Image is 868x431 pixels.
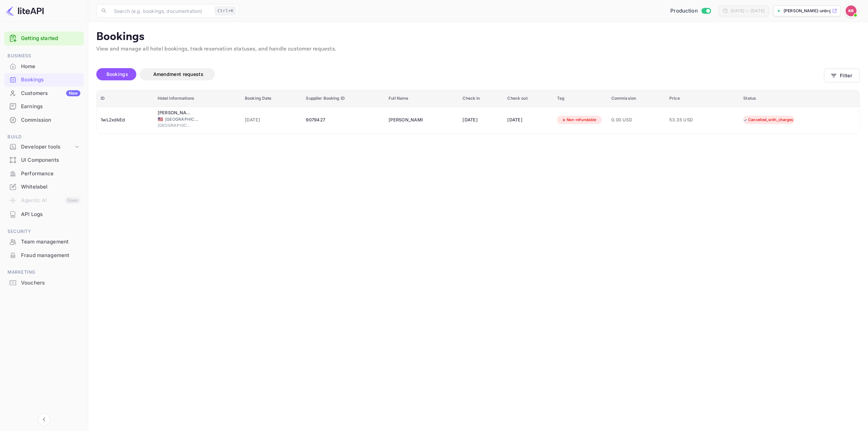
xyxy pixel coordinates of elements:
[4,52,84,60] span: Business
[110,4,212,18] input: Search (e.g. bookings, documentation)
[4,73,84,86] div: Bookings
[215,6,236,15] div: Ctrl+K
[38,413,50,426] button: Collapse navigation
[21,238,80,246] div: Team management
[4,114,84,126] a: Commission
[670,7,698,15] span: Production
[846,5,856,16] img: Kobus Roux
[4,167,84,180] a: Performance
[154,90,241,107] th: Hotel informations
[96,68,824,80] div: account-settings tabs
[4,114,84,127] div: Commission
[66,90,80,96] div: New
[4,208,84,221] div: API Logs
[158,117,163,121] span: United States of America
[21,252,80,259] div: Fraud management
[153,71,203,77] span: Amendment requests
[96,30,860,44] p: Bookings
[4,276,84,290] div: Vouchers
[21,156,80,164] div: UI Components
[668,7,713,15] div: Switch to Sandbox mode
[165,116,199,122] span: [GEOGRAPHIC_DATA]
[21,90,80,97] div: Customers
[503,90,553,107] th: Check out
[4,100,84,113] a: Earnings
[824,68,860,82] button: Filter
[557,116,601,124] div: Non-refundable
[4,180,84,194] div: Whitelabel
[607,90,665,107] th: Commission
[4,269,84,276] span: Marketing
[4,154,84,167] div: UI Components
[784,8,831,14] p: [PERSON_NAME]-unbrg.[PERSON_NAME]...
[21,63,80,71] div: Home
[158,122,192,129] span: [GEOGRAPHIC_DATA]
[21,35,80,42] a: Getting started
[553,90,607,107] th: Tag
[4,60,84,73] div: Home
[669,116,703,124] span: 53.35 USD
[507,115,549,125] div: [DATE]
[4,87,84,100] div: CustomersNew
[5,5,44,16] img: LiteAPI logo
[4,133,84,141] span: Build
[4,235,84,249] div: Team management
[739,116,798,124] div: Cancelled_with_charges
[101,115,150,125] div: 1wL2xdkEd
[611,116,661,124] span: 0.00 USD
[302,90,384,107] th: Supplier Booking ID
[4,235,84,248] a: Team management
[4,249,84,261] a: Fraud management
[384,90,458,107] th: Full Name
[4,60,84,73] a: Home
[21,170,80,178] div: Performance
[4,249,84,262] div: Fraud management
[106,71,128,77] span: Bookings
[96,45,860,53] p: View and manage all hotel bookings, track reservation statuses, and handle customer requests.
[4,87,84,99] a: CustomersNew
[21,103,80,111] div: Earnings
[4,208,84,220] a: API Logs
[97,90,154,107] th: ID
[4,180,84,193] a: Whitelabel
[4,32,84,45] div: Getting started
[739,90,860,107] th: Status
[458,90,503,107] th: Check in
[158,110,192,116] div: Howard Johnson by Wyndham Las Vegas near the Strip
[97,90,860,133] table: booking table
[241,90,302,107] th: Booking Date
[4,167,84,180] div: Performance
[731,8,765,14] div: [DATE] — [DATE]
[21,116,80,124] div: Commission
[306,115,380,125] div: 9079427
[21,279,80,287] div: Vouchers
[4,228,84,235] span: Security
[462,115,499,125] div: [DATE]
[4,100,84,113] div: Earnings
[4,154,84,166] a: UI Components
[4,276,84,289] a: Vouchers
[389,115,422,125] div: Stacy Rayford
[21,76,80,84] div: Bookings
[245,116,298,124] span: [DATE]
[21,183,80,191] div: Whitelabel
[4,73,84,86] a: Bookings
[21,143,74,151] div: Developer tools
[21,211,80,218] div: API Logs
[665,90,739,107] th: Price
[4,141,84,153] div: Developer tools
